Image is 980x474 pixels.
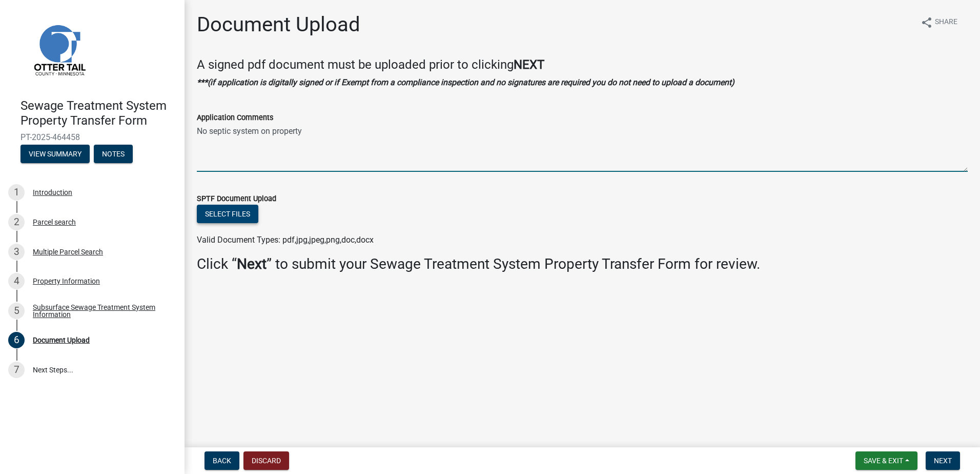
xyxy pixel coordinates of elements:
div: 6 [8,332,25,348]
div: Multiple Parcel Search [33,248,103,255]
button: Notes [94,145,133,163]
button: Save & Exit [855,451,917,470]
wm-modal-confirm: Notes [94,150,133,159]
h1: Document Upload [197,12,360,37]
div: Introduction [33,189,72,196]
span: Valid Document Types: pdf,jpg,jpeg,png,doc,docx [197,235,374,245]
button: View Summary [21,145,90,163]
div: 4 [8,273,25,289]
button: Next [926,451,960,470]
div: 5 [8,303,25,319]
h4: Sewage Treatment System Property Transfer Form [21,98,176,128]
label: Application Comments [197,114,273,122]
div: 3 [8,244,25,260]
label: SPTF Document Upload [197,195,276,203]
button: Discard [243,451,289,470]
div: Parcel search [33,219,76,226]
i: share [921,16,933,29]
div: Subsurface Sewage Treatment System Information [33,304,168,318]
h3: Click “ ” to submit your Sewage Treatment System Property Transfer Form for review. [197,255,968,273]
strong: NEXT [514,57,544,72]
button: shareShare [912,12,966,32]
span: Save & Exit [864,457,903,465]
span: Back [213,457,231,465]
div: 2 [8,214,25,230]
strong: Next [237,255,267,272]
strong: ***(if application is digitally signed or if Exempt from a compliance inspection and no signature... [197,77,734,87]
div: 7 [8,362,25,378]
div: Property Information [33,278,100,285]
div: Document Upload [33,337,90,344]
span: PT-2025-464458 [21,132,164,142]
button: Select files [197,205,258,223]
span: Next [934,457,952,465]
h4: A signed pdf document must be uploaded prior to clicking [197,57,968,72]
button: Back [205,451,239,470]
span: Share [935,16,957,29]
div: 1 [8,184,25,201]
wm-modal-confirm: Summary [21,150,90,159]
img: Otter Tail County, Minnesota [21,11,97,88]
